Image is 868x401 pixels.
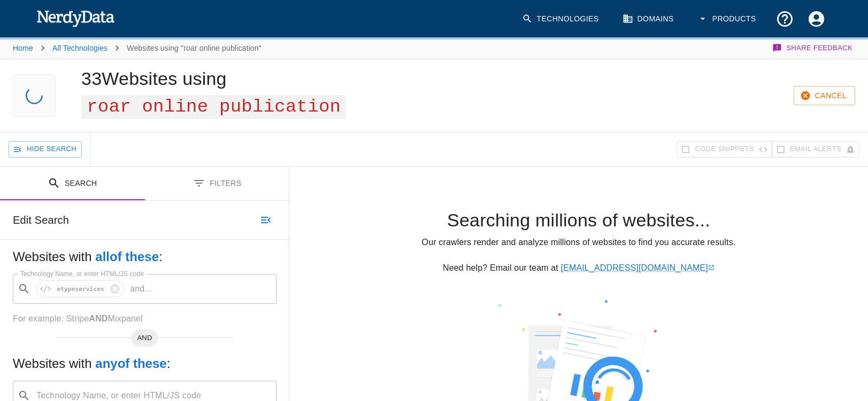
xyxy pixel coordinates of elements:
[9,141,82,158] button: Hide Search
[769,3,801,35] button: Support and Documentation
[13,355,276,372] h5: Websites with :
[771,37,855,59] button: Share Feedback
[126,282,156,295] p: and ...
[13,44,33,52] a: Home
[36,7,115,29] img: NerdyData.com
[691,3,765,35] button: Products
[616,3,682,35] a: Domains
[127,43,261,53] p: Websites using "roar online publication"
[561,263,715,272] a: [EMAIL_ADDRESS][DOMAIN_NAME]
[13,248,276,265] h5: Websites with :
[95,249,159,264] b: all of these
[81,68,346,115] h1: 33 Websites using
[801,3,832,35] button: Account Settings
[20,269,144,278] label: Technology Name, or enter HTML/JS code
[306,209,851,232] h4: Searching millions of websites...
[13,211,69,229] h6: Edit Search
[13,312,276,325] p: For example: Stripe Mixpanel
[516,3,608,35] a: Technologies
[95,356,166,371] b: any of these
[145,167,290,200] button: Filters
[794,86,855,106] button: Cancel
[89,314,107,323] b: AND
[131,333,159,343] span: AND
[13,37,262,59] nav: breadcrumb
[81,95,346,119] span: roar online publication
[52,44,107,52] a: All Technologies
[306,236,851,274] p: Our crawlers render and analyze millions of websites to find you accurate results. Need help? Ema...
